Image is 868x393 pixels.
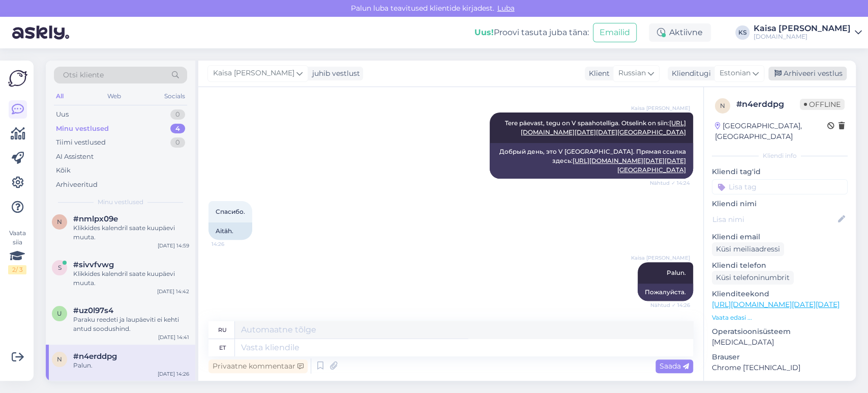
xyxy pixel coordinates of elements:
div: Socials [162,90,187,103]
div: [GEOGRAPHIC_DATA], [GEOGRAPHIC_DATA] [715,121,827,142]
div: 0 [170,109,185,120]
p: Brauser [712,352,848,362]
div: Пожалуйста. [638,284,693,301]
p: Kliendi nimi [712,199,848,209]
span: Russian [618,68,646,79]
span: s [58,264,62,271]
div: Klient [585,68,610,79]
div: [DATE] 14:59 [158,242,189,249]
div: ru [218,321,227,339]
div: Kliendi info [712,151,848,160]
p: [MEDICAL_DATA] [712,337,848,348]
span: n [57,218,62,226]
p: Operatsioonisüsteem [712,326,848,337]
div: Kaisa [PERSON_NAME] [754,24,851,33]
div: Aitäh. [208,222,252,240]
span: 14:26 [212,240,250,248]
div: 0 [170,137,185,148]
a: Kaisa [PERSON_NAME][DOMAIN_NAME] [754,24,862,41]
span: Otsi kliente [63,70,104,80]
b: Uus! [474,27,494,37]
p: Kliendi email [712,232,848,242]
p: Vaata edasi ... [712,313,848,322]
span: Minu vestlused [98,198,143,207]
span: Luba [494,4,518,13]
div: All [54,90,66,103]
div: juhib vestlust [308,68,360,79]
div: [DATE] 14:26 [158,370,189,378]
div: Uus [56,109,69,120]
div: Proovi tasuta juba täna: [474,26,589,39]
div: Klikkides kalendril saate kuupäevi muuta. [73,223,189,242]
a: [URL][DOMAIN_NAME][DATE][DATE][GEOGRAPHIC_DATA] [573,157,686,174]
span: Nähtud ✓ 14:24 [650,179,690,187]
p: Chrome [TECHNICAL_ID] [712,362,848,373]
div: Palun. [73,361,189,370]
span: n [57,355,62,363]
div: [DATE] 14:42 [157,288,189,295]
div: Arhiveeri vestlus [768,67,847,80]
span: Estonian [720,68,751,79]
span: #nmlpx09e [73,214,118,223]
div: Добрый день, это V [GEOGRAPHIC_DATA]. Прямая ссылка здесь: [490,143,693,179]
div: 4 [170,124,185,134]
span: #uz0l97s4 [73,306,113,315]
div: Aktiivne [649,23,711,42]
input: Lisa tag [712,179,848,194]
span: Kaisa [PERSON_NAME] [631,104,690,112]
input: Lisa nimi [712,214,836,225]
div: 2 / 3 [8,265,26,274]
span: Kaisa [PERSON_NAME] [631,254,690,262]
span: Nähtud ✓ 14:26 [650,301,690,309]
div: KS [735,25,750,40]
span: Спасибо. [216,208,245,215]
div: Arhiveeritud [56,180,98,190]
span: #n4erddpg [73,352,117,361]
button: Emailid [593,23,637,42]
div: et [219,339,226,356]
div: Minu vestlused [56,124,109,134]
img: Askly Logo [8,69,27,88]
a: [URL][DOMAIN_NAME][DATE][DATE] [712,300,840,309]
div: Tiimi vestlused [56,137,106,148]
span: Kaisa [PERSON_NAME] [213,68,294,79]
div: Privaatne kommentaar [208,359,308,373]
div: Web [105,90,123,103]
p: Kliendi telefon [712,260,848,271]
span: #sivvfvwg [73,260,114,269]
div: Vaata siia [8,229,26,274]
span: Saada [660,361,689,371]
span: Offline [800,99,845,110]
span: u [57,310,62,317]
div: [DOMAIN_NAME] [754,33,851,41]
div: Klikkides kalendril saate kuupäevi muuta. [73,269,189,288]
div: AI Assistent [56,152,94,162]
div: Küsi telefoninumbrit [712,271,794,285]
div: Paraku reedeti ja laupäeviti ei kehti antud soodushind. [73,315,189,333]
div: Küsi meiliaadressi [712,242,784,256]
div: [DATE] 14:41 [158,333,189,341]
div: Kõik [56,165,71,176]
p: Kliendi tag'id [712,166,848,177]
span: Tere päevast, tegu on V spaahotelliga. Otselink on siin: [505,119,686,136]
p: Klienditeekond [712,289,848,299]
div: Klienditugi [668,68,711,79]
span: Palun. [667,269,686,276]
div: # n4erddpg [736,98,800,110]
span: n [720,102,725,109]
